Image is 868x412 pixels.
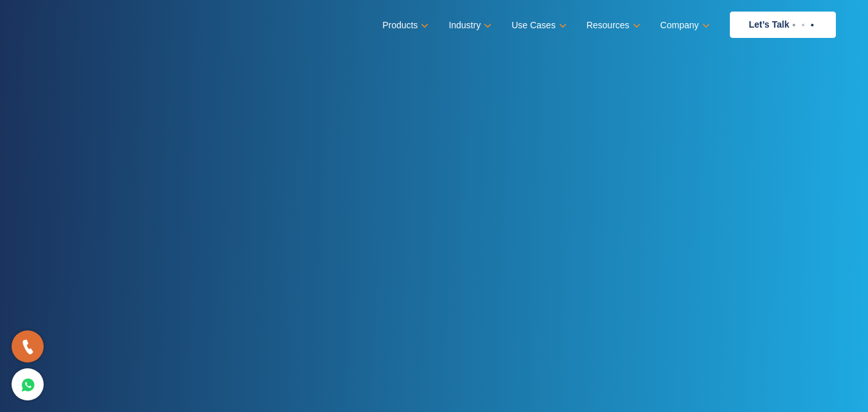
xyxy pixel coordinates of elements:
a: Industry [448,16,489,35]
a: Products [382,16,426,35]
a: Use Cases [511,16,563,35]
a: Company [660,16,707,35]
a: Let’s Talk [730,12,836,38]
a: Resources [587,16,638,35]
